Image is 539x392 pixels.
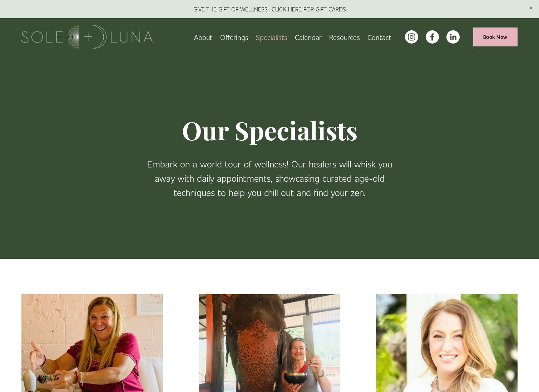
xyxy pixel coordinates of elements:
[220,31,248,42] span: Offerings
[256,31,287,43] a: Specialists
[21,25,153,49] img: Sole + Luna
[329,31,360,42] span: Resources
[405,30,418,44] a: instagram-unauth
[329,31,360,43] a: folder dropdown
[446,30,460,44] a: LinkedIn
[194,31,212,43] a: About
[145,157,394,200] p: Embark on a world tour of wellness! Our healers will whisk you away with daily appointments, show...
[367,31,391,43] a: Contact
[473,27,518,46] a: Book Now
[426,30,439,44] a: facebook-unauth
[220,31,248,43] a: folder dropdown
[145,115,394,146] h1: Our Specialists
[295,31,322,43] a: Calendar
